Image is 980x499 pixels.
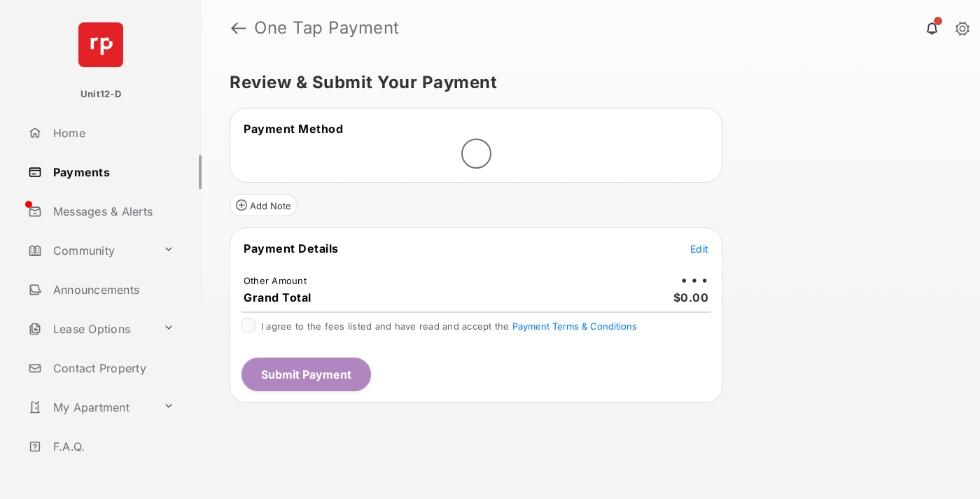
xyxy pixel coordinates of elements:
[22,195,202,228] a: Messages & Alerts
[690,243,708,255] span: Edit
[244,241,339,255] span: Payment Details
[244,122,343,136] span: Payment Method
[673,290,709,304] span: $0.00
[22,116,202,150] a: Home
[78,22,123,67] img: svg+xml;base64,PHN2ZyB4bWxucz0iaHR0cDovL3d3dy53My5vcmcvMjAwMC9zdmciIHdpZHRoPSI2NCIgaGVpZ2h0PSI2NC...
[22,430,202,463] a: F.A.Q.
[22,155,202,189] a: Payments
[22,351,202,385] a: Contact Property
[230,74,941,91] h5: Review & Submit Your Payment
[512,321,637,332] button: I agree to the fees listed and have read and accept the
[80,87,121,101] p: Unit12-D
[22,234,157,267] a: Community
[254,20,400,36] strong: One Tap Payment
[690,241,708,255] button: Edit
[22,273,202,307] a: Announcements
[230,194,297,216] button: Add Note
[22,312,157,346] a: Lease Options
[244,290,311,304] span: Grand Total
[241,358,371,391] button: Submit Payment
[261,321,637,332] span: I agree to the fees listed and have read and accept the
[22,391,157,424] a: My Apartment
[243,274,307,287] td: Other Amount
